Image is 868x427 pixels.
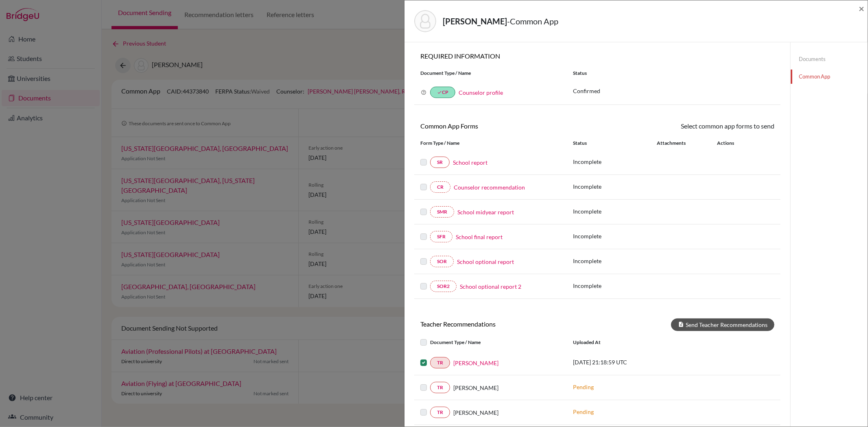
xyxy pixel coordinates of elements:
[430,231,453,242] a: SFR
[430,382,450,393] a: TR
[457,208,514,216] a: School midyear report
[453,383,498,392] span: [PERSON_NAME]
[859,4,864,13] button: Close
[597,121,781,131] div: Select common app forms to send
[573,358,683,366] p: [DATE] 21:18:59 UTC
[456,233,503,241] a: School final report
[573,232,657,240] p: Incomplete
[859,2,864,14] span: ×
[443,16,507,26] strong: [PERSON_NAME]
[454,183,525,192] a: Counselor recommendation
[453,158,488,167] a: School report
[430,281,457,292] a: SOR2
[459,89,503,96] a: Counselor profile
[430,357,450,368] a: TR
[573,207,657,216] p: Incomplete
[791,70,868,84] a: Common App
[791,52,868,66] a: Documents
[453,359,498,367] a: [PERSON_NAME]
[430,256,454,267] a: SOR
[414,139,567,147] div: Form Type / Name
[430,181,450,193] a: CR
[430,87,455,98] a: doneCP
[507,16,558,26] span: - Common App
[573,87,774,95] p: Confirmed
[573,182,657,191] p: Incomplete
[573,139,657,147] div: Status
[414,338,567,347] div: Document Type / Name
[414,320,597,328] h6: Teacher Recommendations
[567,338,689,347] div: Uploaded at
[437,90,442,95] i: done
[460,282,521,291] a: School optional report 2
[707,139,758,147] div: Actions
[567,70,781,77] div: Status
[657,139,707,147] div: Attachments
[430,407,450,418] a: TR
[414,52,781,60] h6: REQUIRED INFORMATION
[430,157,450,168] a: SR
[671,318,774,331] button: Send Teacher Recommendations
[573,257,657,265] p: Incomplete
[573,157,657,166] p: Incomplete
[573,281,657,290] p: Incomplete
[457,257,514,266] a: School optional report
[414,122,597,130] h6: Common App Forms
[573,407,683,416] p: Pending
[430,206,454,218] a: SMR
[414,70,567,77] div: Document Type / Name
[573,383,683,391] p: Pending
[453,408,498,417] span: [PERSON_NAME]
